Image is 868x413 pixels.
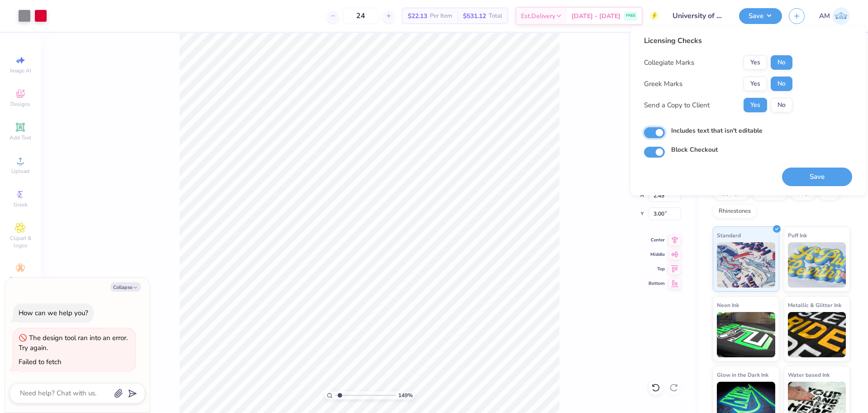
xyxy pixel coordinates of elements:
span: Add Text [10,134,31,141]
input: – – [343,8,378,24]
input: Untitled Design [666,7,732,25]
button: Save [739,8,782,24]
span: AM [819,11,830,21]
span: Per Item [430,11,452,21]
span: Glow in the Dark Ink [717,370,768,379]
span: Standard [717,231,741,240]
span: Total [489,11,502,21]
button: No [771,98,792,112]
span: Clipart & logos [5,235,36,249]
div: Greek Marks [644,79,682,89]
span: Top [649,266,665,272]
button: Collapse [110,282,141,292]
span: 149 % [398,391,413,399]
button: No [771,77,792,91]
span: Designs [10,101,30,108]
button: Save [782,168,852,186]
span: Greek [14,201,28,208]
span: Image AI [10,67,31,74]
div: Rhinestones [713,205,757,218]
div: Failed to fetch [19,357,62,366]
img: Metallic & Glitter Ink [788,312,846,357]
label: Includes text that isn't editable [671,126,763,135]
div: Licensing Checks [644,35,792,46]
span: Upload [11,168,29,175]
img: Neon Ink [717,312,775,357]
img: Standard [717,242,775,288]
span: Metallic & Glitter Ink [788,300,841,310]
span: Decorate [10,275,31,283]
button: Yes [744,55,767,70]
button: Yes [744,98,767,112]
a: AM [819,7,850,25]
span: Water based Ink [788,370,830,379]
div: Send a Copy to Client [644,100,710,110]
span: Puff Ink [788,231,807,240]
button: Yes [744,77,767,91]
img: Arvi Mikhail Parcero [832,7,850,25]
span: Middle [649,251,665,258]
span: $531.12 [463,11,486,21]
img: Puff Ink [788,242,846,288]
div: How can we help you? [19,308,88,317]
div: The design tool ran into an error. Try again. [19,333,128,353]
span: Center [649,237,665,243]
div: Collegiate Marks [644,58,694,68]
span: Bottom [649,280,665,287]
button: No [771,55,792,70]
span: Neon Ink [717,300,739,310]
span: $22.13 [408,11,427,21]
span: [DATE] - [DATE] [572,11,620,21]
span: Est. Delivery [521,11,555,21]
label: Block Checkout [671,145,718,154]
span: FREE [626,13,635,19]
